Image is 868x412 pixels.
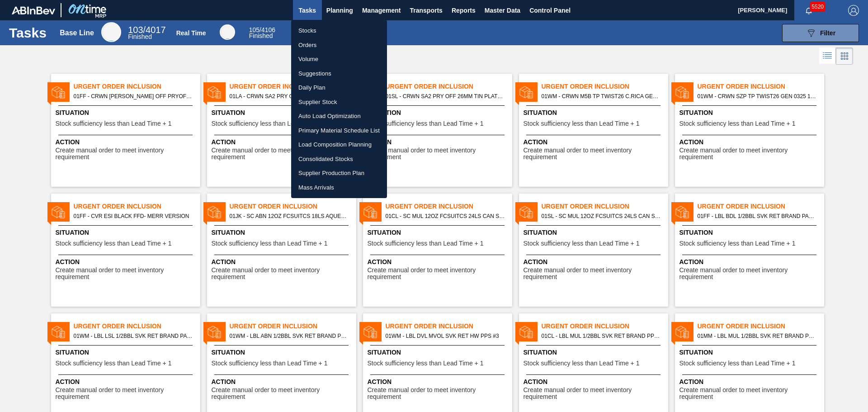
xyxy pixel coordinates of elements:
[291,180,387,195] a: Mass Arrivals
[291,66,387,81] a: Suggestions
[291,109,387,123] a: Auto Load Optimization
[291,166,387,180] a: Supplier Production Plan
[291,52,387,66] a: Volume
[291,38,387,52] a: Orders
[291,81,387,95] a: Daily Plan
[291,95,387,109] a: Supplier Stock
[291,123,387,138] a: Primary Material Schedule List
[291,137,387,152] a: Load Composition Planning
[291,24,387,38] a: Stocks
[291,152,387,166] a: Consolidated Stocks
